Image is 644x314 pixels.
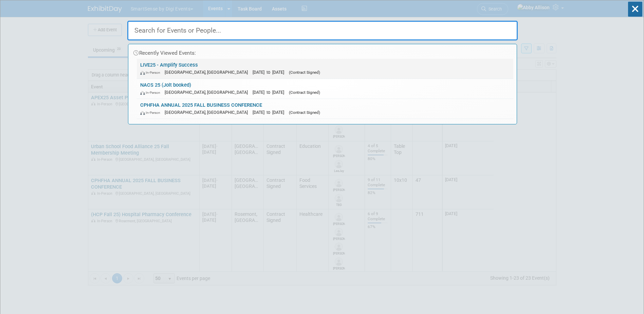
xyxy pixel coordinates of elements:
[137,59,513,78] a: LIVE25 - Amplify Success In-Person [GEOGRAPHIC_DATA], [GEOGRAPHIC_DATA] [DATE] to [DATE] (Contrac...
[137,79,513,99] a: NACS 25 (Jolt booked) In-Person [GEOGRAPHIC_DATA], [GEOGRAPHIC_DATA] [DATE] to [DATE] (Contract S...
[140,70,163,75] span: In-Person
[165,90,251,95] span: [GEOGRAPHIC_DATA], [GEOGRAPHIC_DATA]
[165,110,251,115] span: [GEOGRAPHIC_DATA], [GEOGRAPHIC_DATA]
[253,70,288,75] span: [DATE] to [DATE]
[140,90,163,95] span: In-Person
[253,110,288,115] span: [DATE] to [DATE]
[137,99,513,119] a: CPHFHA ANNUAL 2025 FALL BUSINESS CONFERENCE In-Person [GEOGRAPHIC_DATA], [GEOGRAPHIC_DATA] [DATE]...
[140,110,163,115] span: In-Person
[253,90,288,95] span: [DATE] to [DATE]
[289,90,320,95] span: (Contract Signed)
[289,110,320,115] span: (Contract Signed)
[127,21,518,40] input: Search for Events or People...
[132,44,513,59] div: Recently Viewed Events:
[289,70,320,75] span: (Contract Signed)
[165,70,251,75] span: [GEOGRAPHIC_DATA], [GEOGRAPHIC_DATA]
